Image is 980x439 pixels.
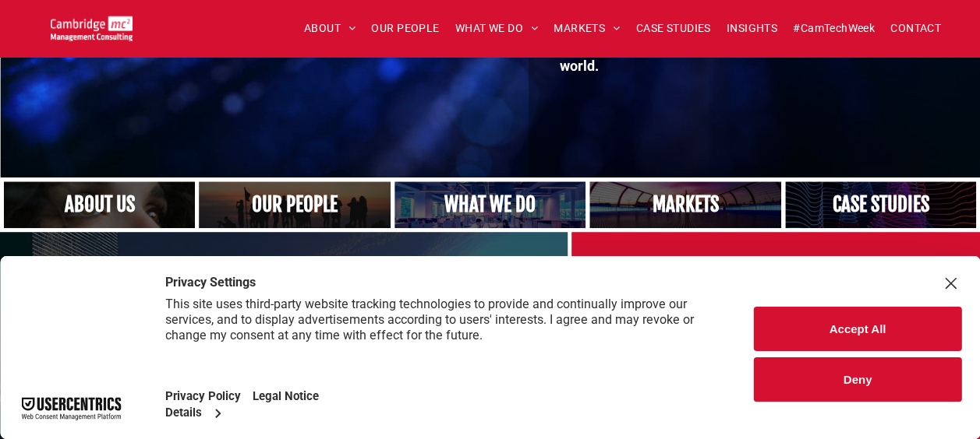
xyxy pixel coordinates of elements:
[785,181,976,228] a: CASE STUDIES | See an Overview of All Our Case Studies | Cambridge Management Consulting
[296,16,364,40] a: ABOUT
[51,18,133,34] a: Your Business Transformed | Cambridge Management Consulting
[589,181,780,228] a: Telecoms | Decades of Experience Across Multiple Industries & Regions
[199,181,390,228] a: A crowd in silhouette at sunset, on a rise or lookout point
[363,16,447,40] a: OUR PEOPLE
[883,16,949,40] a: CONTACT
[560,37,946,74] strong: Our purpose is to help our clients make a better impact on the world.
[819,248,933,300] strong: digital
[394,181,586,228] a: A yoga teacher lifting his whole body off the ground in the peacock pose
[628,16,719,40] a: CASE STUDIES
[546,16,628,40] a: MARKETS
[51,16,133,41] img: Cambridge MC Logo, digital transformation
[785,16,883,40] a: #CamTechWeek
[448,16,547,40] a: WHAT WE DO
[4,181,195,228] a: Close up of woman's face, centered on her eyes
[719,16,785,40] a: INSIGHTS
[595,252,811,299] span: Our complete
